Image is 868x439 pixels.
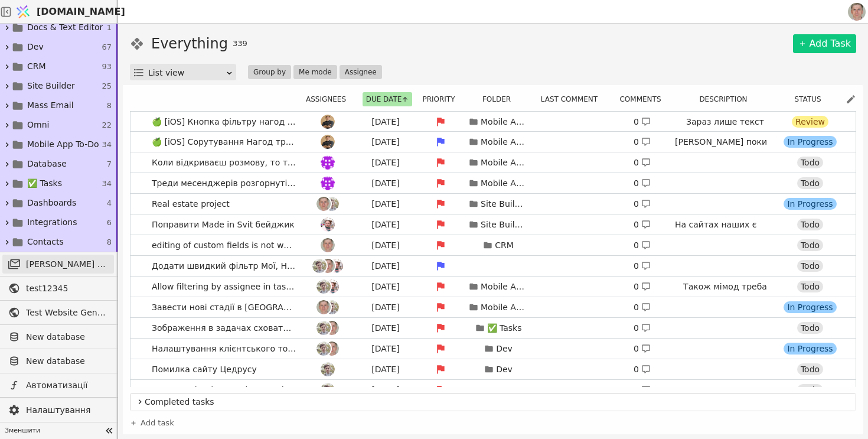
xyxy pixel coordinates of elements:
[107,22,112,34] span: 1
[634,384,651,396] div: 0
[316,279,331,294] img: Ad
[321,176,335,190] img: m.
[634,198,651,210] div: 0
[147,299,301,316] span: Завести нові стадії в [GEOGRAPHIC_DATA] в задачах
[27,60,46,73] span: CRM
[793,34,856,53] a: Add Task
[321,115,335,129] img: Ol
[797,363,823,375] div: Todo
[293,65,337,79] button: Me mode
[321,217,335,232] img: Хр
[534,92,611,106] div: Last comment
[248,65,291,79] button: Group by
[147,340,301,357] span: Налаштування клієнтського токена юзером
[797,260,823,272] div: Todo
[147,196,234,213] span: Real estate project
[321,135,335,149] img: Ol
[107,217,112,229] span: 6
[481,157,528,169] p: Mobile App To-Do
[130,297,856,317] a: Завести нові стадії в [GEOGRAPHIC_DATA] в задачахРоAd[DATE]Mobile App To-Do0 In Progress
[359,301,412,314] div: [DATE]
[616,92,671,106] button: Comments
[102,41,112,53] span: 67
[471,92,530,106] div: Folder
[359,136,412,148] div: [DATE]
[340,65,382,79] button: Assignee
[26,379,108,392] span: Автоматизації
[481,116,528,128] p: Mobile App To-Do
[537,92,608,106] button: Last comment
[616,92,672,106] div: Comments
[797,239,823,251] div: Todo
[634,177,651,190] div: 0
[321,362,335,376] img: Ad
[102,61,112,73] span: 93
[683,281,767,293] p: Також мімод треба
[797,157,823,168] div: Todo
[359,322,412,334] div: [DATE]
[481,281,528,293] p: Mobile App To-Do
[797,384,823,396] div: Todo
[797,177,823,189] div: Todo
[26,355,108,368] span: New database
[26,404,108,417] span: Налаштування
[419,92,466,106] div: Priority
[675,136,775,161] p: [PERSON_NAME] поки що просто новіші
[147,175,301,192] span: Треди месенджерів розгорнуті по замовчуванню.
[797,219,823,230] div: Todo
[130,112,856,132] a: 🍏 [iOS] Кнопка фільтру нагод має вся спрацьовуватиOl[DATE]Mobile App To-Do0 Зараз лише текстReview
[27,99,74,112] span: Mass Email
[361,92,414,106] div: Due date
[791,92,831,106] button: Status
[359,260,412,272] div: [DATE]
[147,320,301,337] span: Зображення в задачах сховати з широкого доступу
[359,198,412,210] div: [DATE]
[27,21,103,34] span: Docs & Text Editor
[27,41,44,53] span: Dev
[14,1,32,23] img: Logo
[359,157,412,169] div: [DATE]
[27,158,67,170] span: Database
[130,214,856,235] a: Поправити Made in Svit бейджикХр[DATE]Site Builder0 На сайтах наших є бейдж.Todo
[130,173,856,193] a: Треди месенджерів розгорнуті по замовчуванню.m.[DATE]Mobile App To-Do0 Todo
[130,235,856,255] a: editing of custom fields is not workingРо[DATE]CRM0 Todo
[107,197,112,209] span: 4
[130,277,856,297] a: Allow filtering by assignee in tasks для мобільнихAdХр[DATE]Mobile App To-Do0 Також мімод требаTodo
[147,113,301,131] span: 🍏 [iOS] Кнопка фільтру нагод має вся спрацьовувати
[634,363,651,376] div: 0
[27,216,77,229] span: Integrations
[316,321,331,335] img: Ad
[130,132,856,152] a: 🍏 [iOS] Сорутування Нагод треба зверху ті в яких були новіші взаємодіїOl[DATE]Mobile App To-Do0 [...
[2,303,114,322] a: Test Website General template
[302,92,357,106] button: Assignees
[481,219,528,231] p: Site Builder
[130,359,856,379] a: Помилка сайту ЦедрусуAd[DATE]Dev0 Todo
[141,417,174,429] span: Add task
[147,216,299,233] span: Поправити Made in Svit бейджик
[329,259,343,273] img: Хр
[130,256,856,276] a: Додати швидкий фільтр Мої, Не призначені для контактівAdРоХр[DATE]0 Todo
[27,80,75,92] span: Site Builder
[102,178,112,190] span: 34
[2,255,114,274] a: [PERSON_NAME] розсилки
[316,342,331,356] img: Ad
[419,92,465,106] button: Priority
[148,64,226,81] div: List view
[147,134,301,151] span: 🍏 [iOS] Сорутування Нагод треба зверху ті в яких були новіші взаємодії
[784,198,836,210] div: In Progress
[147,237,301,254] span: editing of custom fields is not working
[303,92,356,106] div: Assignees
[359,384,412,396] div: [DATE]
[37,5,125,19] span: [DOMAIN_NAME]
[147,382,301,399] span: Centrum site doesn't show products in katalog
[325,300,339,314] img: Ad
[784,136,836,148] div: In Progress
[2,376,114,395] a: Автоматизації
[634,322,651,334] div: 0
[151,33,228,54] h1: Everything
[782,92,841,106] div: Status
[316,300,331,314] img: Ро
[147,154,301,171] span: Коли відкриваєш розмову, то треба показувати знизу повідомлення
[26,258,108,271] span: [PERSON_NAME] розсилки
[634,116,651,128] div: 0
